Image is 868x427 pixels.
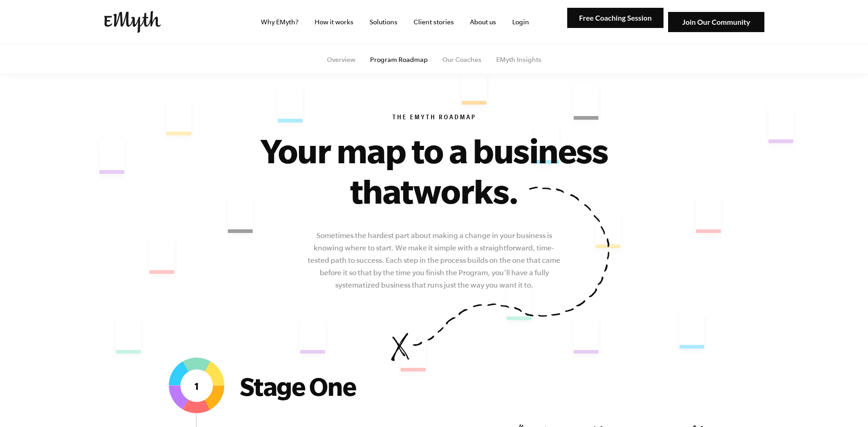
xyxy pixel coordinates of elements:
h1: Your map to a business that [232,130,636,211]
img: Join Our Community [668,12,764,33]
span: works. [413,172,519,210]
a: Program Roadmap [370,56,428,63]
a: Overview [327,56,355,63]
a: Our Coaches [442,56,481,63]
img: EMyth [104,11,161,33]
h2: Stage One [240,372,423,401]
iframe: Chat Widget [822,383,868,427]
h6: The EMyth Roadmap [155,114,713,123]
img: Free Coaching Session [567,8,663,28]
p: Sometimes the hardest part about making a change in your business is knowing where to start. We m... [306,229,562,291]
a: EMyth Insights [496,56,542,63]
